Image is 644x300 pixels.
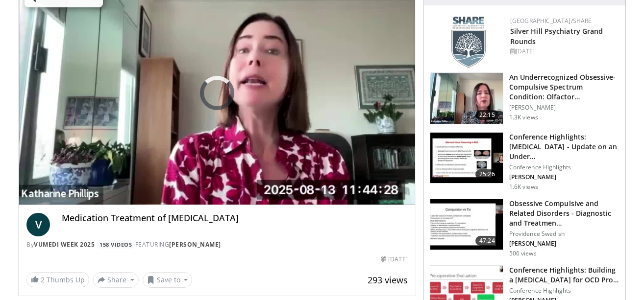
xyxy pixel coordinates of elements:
a: 47:24 Obsessive Compulsive and Related Disorders - Diagnostic and Treatmen… Providence Swedish [P... [430,199,619,257]
p: 1.3K views [509,114,538,121]
a: 22:15 An Underrecognized Obsessive-Compulsive Spectrum Condition: Olfactor… [PERSON_NAME] 1.3K views [430,72,619,124]
span: 25:26 [475,169,499,179]
a: 25:26 Conference Highlights: [MEDICAL_DATA] - Update on an Under… Conference Highlights [PERSON_N... [430,132,619,191]
a: Silver Hill Psychiatry Grand Rounds [510,26,603,46]
h4: Medication Treatment of [MEDICAL_DATA] [62,213,408,224]
h3: Conference Highlights: Building a [MEDICAL_DATA] for OCD Pro… [509,265,619,285]
a: 158 Videos [97,240,135,249]
h3: Conference Highlights: [MEDICAL_DATA] - Update on an Under… [509,132,619,162]
span: 22:15 [475,110,499,120]
p: 506 views [509,250,537,257]
a: [PERSON_NAME] [169,240,221,249]
div: [DATE] [510,47,618,56]
div: By FEATURING [26,240,408,249]
a: 2 Thumbs Up [26,272,89,287]
span: 2 [41,275,45,284]
p: Conference Highlights [509,163,619,171]
img: 33f18459-8cfc-461c-9790-5ac175df52b2.150x105_q85_crop-smart_upscale.jpg [430,199,503,250]
p: Providence Swedish [509,230,619,238]
span: 293 views [368,274,408,286]
a: [GEOGRAPHIC_DATA]/SHARE [510,17,592,25]
p: [PERSON_NAME] [509,173,619,181]
div: [DATE] [381,255,407,264]
a: V [26,213,50,236]
p: Conference Highlights [509,287,619,295]
a: Vumedi Week 2025 [34,240,95,249]
p: 1.6K views [509,183,538,191]
img: f8aaeb6d-318f-4fcf-bd1d-54ce21f29e87.png.150x105_q85_autocrop_double_scale_upscale_version-0.2.png [451,17,486,68]
p: [PERSON_NAME] [509,240,619,248]
button: Save to [143,272,193,288]
h3: Obsessive Compulsive and Related Disorders - Diagnostic and Treatmen… [509,199,619,228]
h3: An Underrecognized Obsessive-Compulsive Spectrum Condition: Olfactor… [509,72,619,102]
p: [PERSON_NAME] [509,104,619,112]
img: 9f16e963-74a6-4de5-bbd7-8be3a642d08b.150x105_q85_crop-smart_upscale.jpg [430,133,503,184]
span: 47:24 [475,236,499,246]
img: d46add6d-6fd9-4c62-8e3b-7019dc31b867.150x105_q85_crop-smart_upscale.jpg [430,73,503,124]
button: Share [93,272,139,288]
